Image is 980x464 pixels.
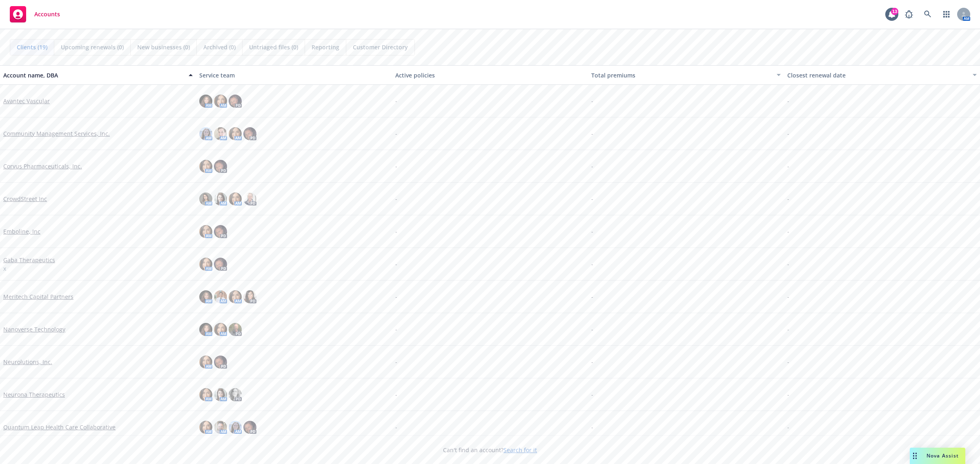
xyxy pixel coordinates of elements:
[938,6,955,22] a: Switch app
[395,71,585,80] div: Active policies
[214,356,227,369] img: photo
[199,388,212,401] img: photo
[395,129,397,138] span: -
[3,292,73,301] a: Meritech Capital Partners
[443,446,537,454] span: Can't find an account?
[3,97,50,105] a: Avantec Vascular
[61,43,124,51] span: Upcoming renewals (0)
[199,71,389,80] div: Service team
[312,43,339,51] span: Reporting
[229,95,242,108] img: photo
[591,194,593,203] span: -
[229,323,242,336] img: photo
[891,8,898,15] div: 13
[199,290,212,303] img: photo
[3,264,6,273] span: x
[3,227,40,236] a: Emboline, Inc
[199,127,212,140] img: photo
[243,290,256,303] img: photo
[395,97,397,105] span: -
[787,390,789,399] span: -
[395,227,397,236] span: -
[901,6,917,22] a: Report a Bug
[214,192,227,205] img: photo
[910,448,920,464] div: Drag to move
[214,160,227,173] img: photo
[199,323,212,336] img: photo
[3,256,55,264] a: Gaba Therapeutics
[199,192,212,205] img: photo
[927,452,959,459] span: Nova Assist
[3,194,47,203] a: CrowdStreet Inc
[787,162,789,170] span: -
[7,3,63,26] a: Accounts
[214,388,227,401] img: photo
[199,258,212,271] img: photo
[395,325,397,334] span: -
[395,292,397,301] span: -
[591,129,593,138] span: -
[787,423,789,431] span: -
[787,97,789,105] span: -
[395,162,397,170] span: -
[17,43,47,51] span: Clients (19)
[214,421,227,434] img: photo
[199,356,212,369] img: photo
[214,258,227,271] img: photo
[591,71,772,80] div: Total premiums
[787,129,789,138] span: -
[229,127,242,140] img: photo
[34,11,60,18] span: Accounts
[3,390,65,399] a: Neurona Therapeutics
[395,358,397,366] span: -
[591,423,593,431] span: -
[395,194,397,203] span: -
[214,323,227,336] img: photo
[243,421,256,434] img: photo
[3,71,184,80] div: Account name, DBA
[920,6,936,22] a: Search
[243,192,256,205] img: photo
[591,358,593,366] span: -
[591,260,593,268] span: -
[3,162,82,170] a: Corvus Pharmaceuticals, Inc.
[3,423,116,431] a: Quantum Leap Health Care Collaborative
[591,292,593,301] span: -
[591,325,593,334] span: -
[787,71,968,80] div: Closest renewal date
[199,421,212,434] img: photo
[229,388,242,401] img: photo
[588,65,784,85] button: Total premiums
[214,225,227,238] img: photo
[392,65,588,85] button: Active policies
[503,446,537,454] a: Search for it
[203,43,236,51] span: Archived (0)
[3,129,110,138] a: Community Management Services, Inc.
[199,160,212,173] img: photo
[249,43,298,51] span: Untriaged files (0)
[229,192,242,205] img: photo
[787,292,789,301] span: -
[591,162,593,170] span: -
[787,325,789,334] span: -
[214,95,227,108] img: photo
[395,390,397,399] span: -
[395,423,397,431] span: -
[214,290,227,303] img: photo
[787,227,789,236] span: -
[3,358,52,366] a: Neurolutions, Inc.
[591,97,593,105] span: -
[787,194,789,203] span: -
[591,227,593,236] span: -
[787,260,789,268] span: -
[591,390,593,399] span: -
[229,421,242,434] img: photo
[243,127,256,140] img: photo
[784,65,980,85] button: Closest renewal date
[214,127,227,140] img: photo
[3,325,65,334] a: Nanoverse Technology
[229,290,242,303] img: photo
[353,43,408,51] span: Customer Directory
[137,43,190,51] span: New businesses (0)
[787,358,789,366] span: -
